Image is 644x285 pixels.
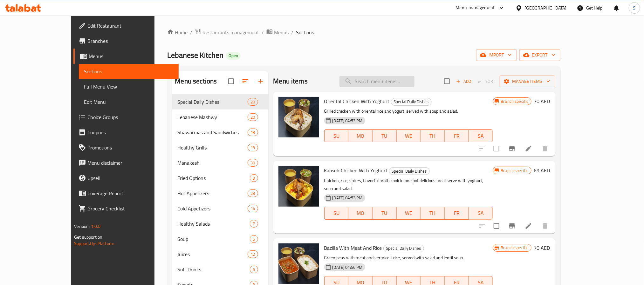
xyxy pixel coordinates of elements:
[456,4,495,12] div: Menu-management
[172,231,268,247] div: Soup5
[504,141,520,156] button: Branch-specific-item
[421,207,445,220] button: TH
[87,113,173,121] span: Choice Groups
[375,209,394,218] span: TU
[324,243,382,253] span: Bazilla With Meat And Rice
[84,98,173,106] span: Edit Menu
[351,209,370,218] span: MO
[248,99,257,105] span: 20
[490,142,503,155] span: Select to update
[84,68,173,75] span: Sections
[250,267,257,273] span: 6
[445,207,469,220] button: FR
[167,28,560,36] nav: breadcrumb
[498,168,531,174] span: Branch specific
[248,189,258,197] div: items
[177,113,248,121] span: Lebanese Mashwy
[87,37,173,45] span: Branches
[278,243,319,284] img: Bazilla With Meat And Rice
[421,129,445,142] button: TH
[534,97,550,106] h6: 70 AED
[399,131,418,141] span: WE
[469,207,493,220] button: SA
[172,140,268,155] div: Healthy Grills19
[389,168,429,175] span: Special Daily Dishes
[490,219,503,233] span: Select to update
[250,235,258,243] div: items
[498,245,531,251] span: Branch specific
[397,129,421,142] button: WE
[248,160,257,166] span: 30
[175,76,217,86] h2: Menu sections
[274,29,289,36] span: Menus
[177,235,250,243] div: Soup
[172,262,268,277] div: Soft Drinks6
[73,49,178,64] a: Menus
[474,76,500,86] span: Select section first
[339,76,414,87] input: search
[505,77,550,85] span: Manage items
[190,29,192,36] li: /
[177,220,250,228] div: Healthy Salads
[447,209,466,218] span: FR
[238,74,253,89] span: Sort sections
[177,129,248,136] span: Shawarmas and Sandwiches
[177,266,250,273] div: Soft Drinks
[177,144,248,151] div: Healthy Grills
[89,52,173,60] span: Menus
[471,209,490,218] span: SA
[327,209,346,218] span: SU
[248,114,257,120] span: 20
[87,129,173,136] span: Coupons
[226,53,241,58] span: Open
[440,75,454,88] span: Select section
[248,98,258,106] div: items
[224,75,238,88] span: Select all sections
[291,29,293,36] li: /
[250,174,258,182] div: items
[391,98,432,106] div: Special Daily Dishes
[383,245,424,252] div: Special Daily Dishes
[250,236,257,242] span: 5
[177,189,248,197] div: Hot Appetizers
[248,206,257,212] span: 14
[330,264,365,270] span: [DATE] 04:56 PM
[423,209,442,218] span: TH
[253,74,268,89] button: Add section
[91,222,101,230] span: 1.0.0
[481,51,512,59] span: import
[423,131,442,141] span: TH
[327,131,346,141] span: SU
[248,190,257,196] span: 23
[373,207,397,220] button: TU
[351,131,370,141] span: MO
[177,174,250,182] span: Fried Options
[391,98,431,105] span: Special Daily Dishes
[73,155,178,170] a: Menu disclaimer
[73,186,178,201] a: Coverage Report
[266,28,289,36] a: Menus
[87,22,173,30] span: Edit Restaurant
[87,174,173,182] span: Upsell
[79,94,178,109] a: Edit Menu
[73,201,178,216] a: Grocery Checklist
[250,266,258,273] div: items
[278,97,319,137] img: Oriental Chicken With Yoghurt
[389,167,430,175] div: Special Daily Dishes
[534,166,550,175] h6: 69 AED
[324,96,390,106] span: Oriental Chicken With Yoghurt
[79,79,178,94] a: Full Menu View
[172,125,268,140] div: Shawarmas and Sandwiches13
[177,159,248,167] span: Manakesh
[172,170,268,186] div: Fried Options9
[87,189,173,197] span: Coverage Report
[74,233,103,241] span: Get support on:
[500,76,555,87] button: Manage items
[330,118,365,124] span: [DATE] 04:53 PM
[498,98,531,104] span: Branch specific
[519,49,560,61] button: export
[195,28,259,36] a: Restaurants management
[74,239,114,248] a: Support.OpsPlatform
[172,216,268,231] div: Healthy Salads7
